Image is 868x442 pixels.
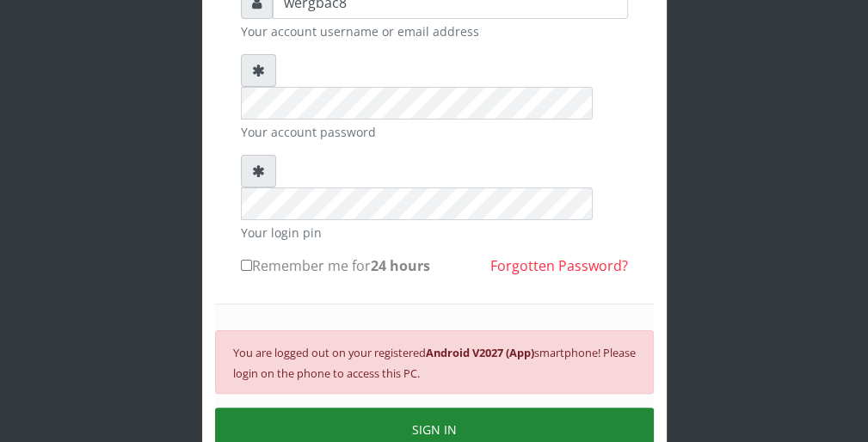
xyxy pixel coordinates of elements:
b: Android V2027 (App) [426,345,534,360]
input: Remember me for24 hours [241,260,252,271]
small: Your account username or email address [241,22,628,40]
small: You are logged out on your registered smartphone! Please login on the phone to access this PC. [233,345,636,381]
small: Your login pin [241,224,628,242]
b: 24 hours [371,256,430,275]
a: Forgotten Password? [490,256,628,275]
label: Remember me for [241,255,430,276]
small: Your account password [241,123,628,141]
